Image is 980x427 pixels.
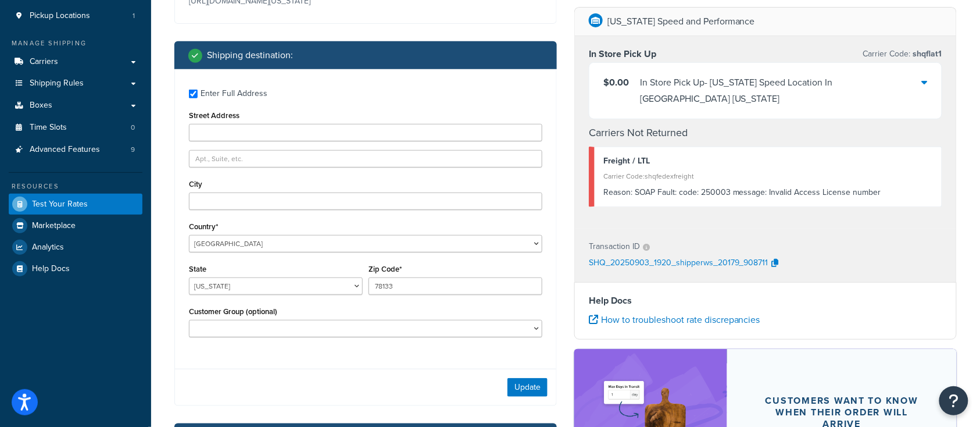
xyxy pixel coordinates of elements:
[589,48,656,60] h3: In Store Pick Up
[189,222,218,231] label: Country*
[9,258,142,279] a: Help Docs
[32,264,70,274] span: Help Docs
[911,48,942,60] span: shqflat1
[9,117,142,138] li: Time Slots
[9,194,142,215] a: Test Your Rates
[589,255,768,272] p: SHQ_20250903_1920_shipperws_20179_908711
[131,145,135,155] span: 9
[189,90,198,98] input: Enter Full Address
[9,38,142,48] div: Manage Shipping
[30,57,58,67] span: Carriers
[589,239,640,255] p: Transaction ID
[589,125,942,141] h4: Carriers Not Returned
[939,386,968,415] button: Open Resource Center
[189,180,202,188] label: City
[603,153,933,169] div: Freight / LTL
[603,168,933,184] div: Carrier Code: shqfedexfreight
[589,313,760,326] a: How to troubleshoot rate discrepancies
[30,79,84,88] span: Shipping Rules
[133,11,135,21] span: 1
[9,237,142,258] a: Analytics
[603,184,933,201] div: SOAP Fault: code: 250003 message: Invalid Access License number
[9,182,142,191] div: Resources
[9,117,142,138] a: Time Slots0
[607,13,755,30] p: [US_STATE] Speed and Performance
[207,50,293,61] h2: Shipping destination :
[30,145,100,155] span: Advanced Features
[9,139,142,161] li: Advanced Features
[369,265,402,273] label: Zip Code*
[9,5,142,27] a: Pickup Locations1
[9,73,142,94] a: Shipping Rules
[603,186,632,198] span: Reason:
[189,265,206,273] label: State
[32,243,64,252] span: Analytics
[9,51,142,73] a: Carriers
[30,123,67,133] span: Time Slots
[32,200,88,209] span: Test Your Rates
[131,123,135,133] span: 0
[189,307,277,316] label: Customer Group (optional)
[603,76,629,89] span: $0.00
[30,11,90,21] span: Pickup Locations
[863,46,942,62] p: Carrier Code:
[201,86,267,102] div: Enter Full Address
[189,150,542,168] input: Apt., Suite, etc.
[189,111,239,120] label: Street Address
[589,294,942,308] h4: Help Docs
[9,215,142,236] a: Marketplace
[507,378,548,397] button: Update
[30,101,52,111] span: Boxes
[32,221,76,231] span: Marketplace
[640,74,922,107] div: In Store Pick Up - [US_STATE] Speed Location In [GEOGRAPHIC_DATA] [US_STATE]
[9,5,142,27] li: Pickup Locations
[9,95,142,116] a: Boxes
[9,139,142,161] a: Advanced Features9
